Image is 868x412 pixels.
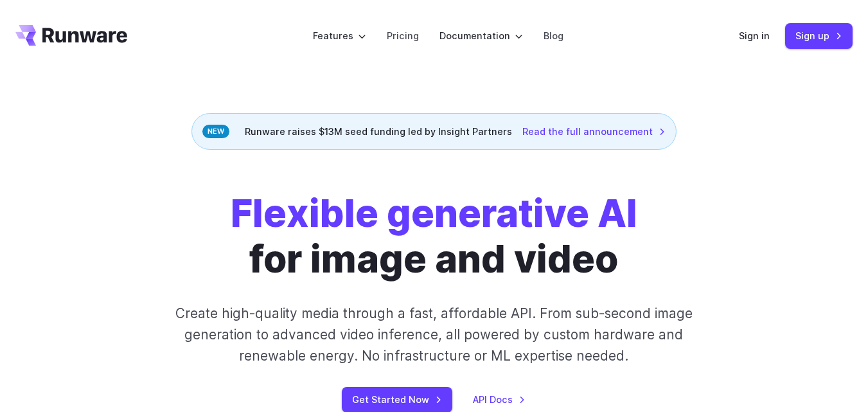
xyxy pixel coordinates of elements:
label: Documentation [439,28,523,43]
a: Blog [544,28,563,43]
a: Pricing [387,28,419,43]
a: Go to / [15,25,127,46]
a: Sign in [739,28,770,43]
strong: Flexible generative AI [231,190,637,236]
p: Create high-quality media through a fast, affordable API. From sub-second image generation to adv... [166,303,702,367]
h1: for image and video [231,191,637,282]
label: Features [313,28,366,43]
a: API Docs [473,392,526,407]
div: Runware raises $13M seed funding led by Insight Partners [191,113,677,150]
a: Get Started Now [342,387,452,412]
a: Read the full announcement [522,124,666,139]
a: Sign up [785,23,853,48]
